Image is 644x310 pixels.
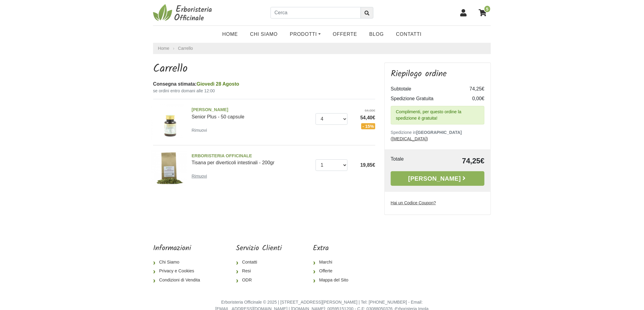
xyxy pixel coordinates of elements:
[460,84,485,94] td: 74,25€
[153,63,375,76] h1: Carrello
[416,130,462,135] b: [GEOGRAPHIC_DATA]
[391,84,460,94] td: Subtotale
[192,172,210,180] a: Rimuovi
[390,28,428,40] a: Contatti
[391,155,425,166] td: Totale
[327,28,363,40] a: OFFERTE
[391,136,428,141] a: ([MEDICAL_DATA])
[384,244,491,265] iframe: fb:page Facebook Social Plugin
[216,28,244,40] a: Home
[391,129,485,142] p: Spedizione in
[460,94,485,104] td: 0,00€
[313,244,353,253] h5: Extra
[361,123,375,129] span: - 15%
[363,28,390,40] a: Blog
[151,150,187,186] img: Tisana per diverticoli intestinali - 200gr
[192,126,210,134] a: Rimuovi
[313,276,353,285] a: Mappa del Sito
[197,81,239,87] span: Giovedì 28 Agosto
[391,200,436,206] label: Hai un Codice Coupon?
[391,106,485,124] div: Complimenti, per questo ordine la spedizione è gratuita!
[153,276,205,285] a: Condizioni di Vendita
[391,200,436,205] u: Hai un Codice Coupon?
[151,104,187,140] img: Senior Plus - 50 capsule
[153,80,375,88] div: Consegna stimata:
[192,107,311,119] a: [PERSON_NAME]Senior Plus - 50 capsule
[236,244,282,253] h5: Servizio Clienti
[178,46,193,51] a: Carrello
[313,258,353,267] a: Marchi
[158,45,169,52] a: Home
[313,267,353,276] a: Offerte
[425,155,485,166] td: 74,25€
[153,267,205,276] a: Privacy e Cookies
[284,28,327,40] a: Prodotti
[192,153,311,165] a: ERBORISTERIA OFFICINALETisana per diverticoli intestinali - 200gr
[360,162,375,168] span: 19,85€
[236,276,282,285] a: ODR
[192,107,311,113] span: [PERSON_NAME]
[244,28,284,40] a: Chi Siamo
[153,88,375,94] small: se ordini entro domani alle 12:00
[391,171,485,186] a: [PERSON_NAME]
[153,43,491,54] nav: breadcrumb
[153,244,205,253] h5: Informazioni
[236,258,282,267] a: Contatti
[391,94,460,104] td: Spedizione Gratuita
[192,174,207,179] small: Rimuovi
[391,69,485,79] h3: Riepilogo ordine
[153,4,214,22] img: Erboristeria Officinale
[352,114,375,121] span: 54,40€
[484,5,491,13] span: 5
[153,258,205,267] a: Chi Siamo
[352,108,375,113] del: 64,00€
[476,5,491,20] a: 5
[192,128,207,133] small: Rimuovi
[236,267,282,276] a: Resi
[192,153,311,159] span: ERBORISTERIA OFFICINALE
[271,7,361,19] input: Cerca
